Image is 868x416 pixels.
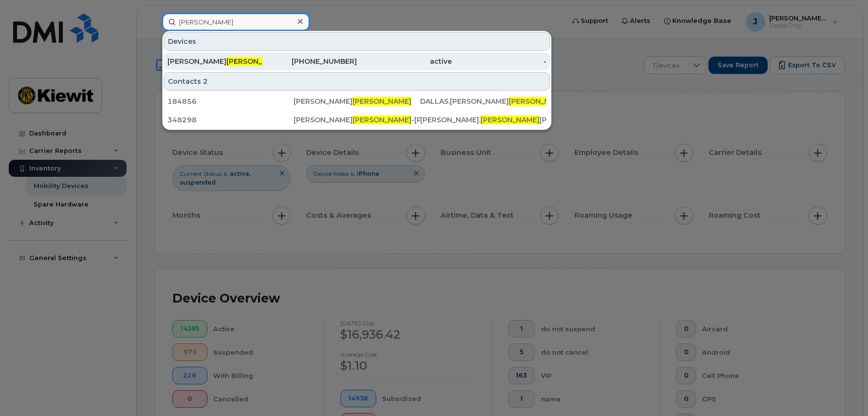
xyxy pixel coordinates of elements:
[164,72,550,91] div: Contacts
[164,53,550,70] a: [PERSON_NAME][PERSON_NAME][PERSON_NAME][PHONE_NUMBER]active-
[357,57,452,66] div: active
[164,32,550,51] div: Devices
[452,57,547,66] div: -
[294,96,420,106] div: [PERSON_NAME]
[826,374,861,409] iframe: Messenger Launcher
[509,97,568,106] span: [PERSON_NAME]
[262,57,357,66] div: [PHONE_NUMBER]
[420,115,546,125] div: [PERSON_NAME]. [PERSON_NAME][EMAIL_ADDRESS][PERSON_NAME][DOMAIN_NAME]
[226,57,285,66] span: [PERSON_NAME]
[167,57,262,66] div: [PERSON_NAME] [PERSON_NAME]
[294,115,420,125] div: [PERSON_NAME] -[PERSON_NAME]
[167,115,294,125] div: 348298
[352,115,411,124] span: [PERSON_NAME]
[164,111,550,129] a: 348298[PERSON_NAME][PERSON_NAME]-[PERSON_NAME][PERSON_NAME].[PERSON_NAME][PERSON_NAME][EMAIL_ADDR...
[167,96,294,106] div: 184856
[203,76,208,86] span: 2
[352,97,411,106] span: [PERSON_NAME]
[164,93,550,110] a: 184856[PERSON_NAME][PERSON_NAME]DALLAS.[PERSON_NAME][PERSON_NAME]@[PERSON_NAME][DOMAIN_NAME]
[420,96,546,106] div: DALLAS.[PERSON_NAME] @[PERSON_NAME][DOMAIN_NAME]
[480,115,539,124] span: [PERSON_NAME]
